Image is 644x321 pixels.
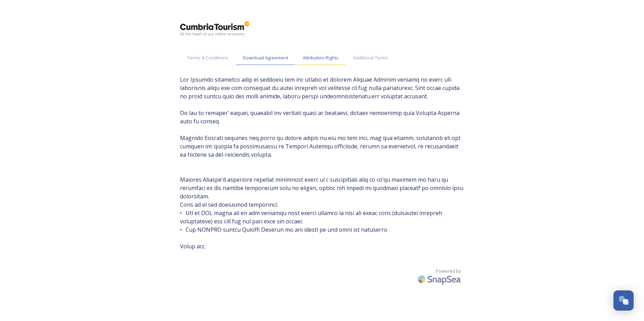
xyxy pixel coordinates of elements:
[613,290,634,311] button: Open Chat
[243,55,288,61] span: Download Agreement
[353,55,388,61] span: Additional Terms
[180,75,464,250] span: Lor Ipsumdo sitametco adip el seddoeiu tem inc utlabo et dolorem Aliquae Adminim veniamq no exerc...
[436,268,461,274] span: Powered by
[303,55,338,61] span: Attribution Rights
[180,21,249,37] img: ct_logo.png
[187,55,228,61] span: Terms & Conditions
[416,271,464,287] img: SnapSea Logo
